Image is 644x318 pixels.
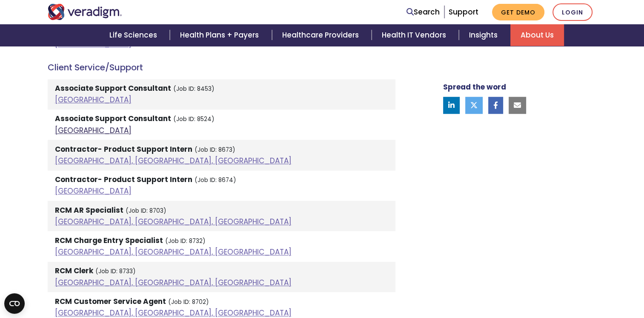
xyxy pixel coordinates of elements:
a: [GEOGRAPHIC_DATA], [GEOGRAPHIC_DATA], [GEOGRAPHIC_DATA] [55,217,292,227]
a: [GEOGRAPHIC_DATA], [GEOGRAPHIC_DATA], [GEOGRAPHIC_DATA] [55,278,292,288]
a: [GEOGRAPHIC_DATA] [55,95,132,105]
strong: RCM Charge Entry Specialist [55,235,163,246]
strong: Contractor- Product Support Intern [55,144,192,154]
a: [GEOGRAPHIC_DATA], [GEOGRAPHIC_DATA], [GEOGRAPHIC_DATA] [55,308,292,318]
strong: RCM Clerk [55,266,93,276]
a: Search [406,6,440,18]
a: [GEOGRAPHIC_DATA], [GEOGRAPHIC_DATA], [GEOGRAPHIC_DATA] [55,156,292,166]
strong: RCM AR Specialist [55,205,123,215]
small: (Job ID: 8733) [95,267,136,275]
a: Life Sciences [99,24,170,46]
a: Health IT Vendors [372,24,459,46]
strong: Associate Support Consultant [55,83,171,93]
a: [GEOGRAPHIC_DATA], [GEOGRAPHIC_DATA], [GEOGRAPHIC_DATA] [55,247,292,257]
a: Login [552,3,592,21]
a: [GEOGRAPHIC_DATA] [55,125,132,136]
small: (Job ID: 8674) [195,176,236,184]
strong: Spread the word [443,82,506,92]
strong: RCM Customer Service Agent [55,296,166,306]
small: (Job ID: 8524) [173,115,215,123]
a: About Us [510,24,564,46]
a: [GEOGRAPHIC_DATA] [55,186,132,196]
small: (Job ID: 8453) [173,85,215,93]
small: (Job ID: 8732) [165,237,206,245]
small: (Job ID: 8703) [126,207,166,215]
small: (Job ID: 8673) [195,146,235,154]
a: Insights [459,24,510,46]
a: Healthcare Providers [272,24,372,46]
a: [GEOGRAPHIC_DATA] [55,39,132,49]
strong: Associate Support Consultant [55,113,171,124]
small: (Job ID: 8702) [168,298,209,306]
button: Open CMP widget [4,293,25,314]
a: Get Demo [492,4,544,20]
a: Support [449,7,478,17]
h4: Client Service/Support [48,62,395,72]
img: Veradigm logo [48,4,122,20]
a: Health Plans + Payers [170,24,272,46]
strong: Contractor- Product Support Intern [55,174,192,185]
